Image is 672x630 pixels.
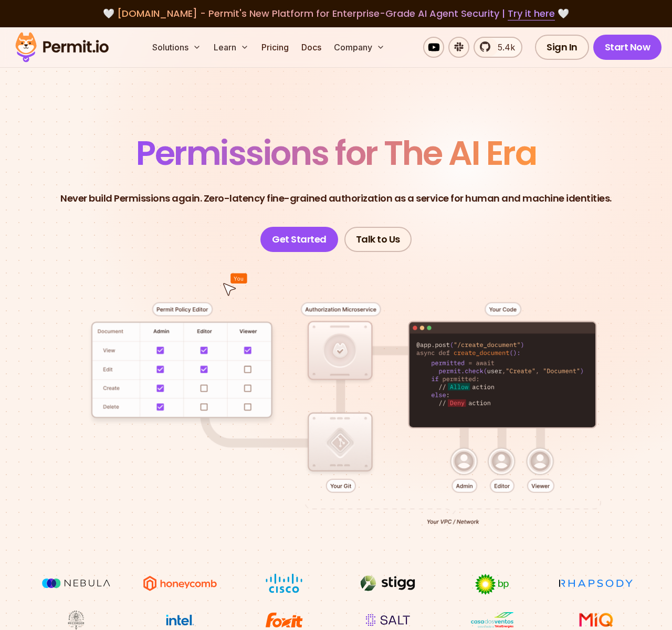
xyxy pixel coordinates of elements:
[60,191,612,206] p: Never build Permissions again. Zero-latency fine-grained authorization as a service for human and...
[556,573,635,593] img: Rhapsody Health
[245,573,323,593] img: Cisco
[349,573,427,593] img: Stigg
[344,227,412,252] a: Talk to Us
[349,610,427,630] img: salt
[474,37,522,58] a: 5.4k
[297,37,325,58] a: Docs
[508,7,555,20] a: Try it here
[453,573,531,595] img: bp
[593,35,662,60] a: Start Now
[37,573,115,593] img: Nebula
[245,610,323,630] img: Foxit
[330,37,389,58] button: Company
[257,37,293,58] a: Pricing
[117,7,555,20] span: [DOMAIN_NAME] - Permit's New Platform for Enterprise-Grade AI Agent Security |
[535,35,589,60] a: Sign In
[209,37,253,58] button: Learn
[25,6,647,21] div: 🤍 🤍
[148,37,205,58] button: Solutions
[561,611,632,629] img: MIQ
[260,227,338,252] a: Get Started
[141,573,219,593] img: Honeycomb
[141,610,219,630] img: Intel
[491,41,515,54] span: 5.4k
[10,29,113,65] img: Permit logo
[136,130,536,176] span: Permissions for The AI Era
[453,610,531,630] img: Casa dos Ventos
[37,610,115,630] img: Maricopa County Recorder\'s Office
